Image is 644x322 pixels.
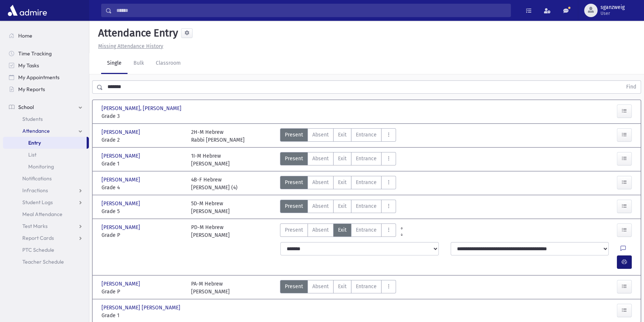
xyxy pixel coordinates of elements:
[356,155,377,162] span: Entrance
[338,202,347,210] span: Exit
[3,59,89,71] a: My Tasks
[3,196,89,208] a: Student Logs
[22,175,52,182] span: Notifications
[22,258,64,265] span: Teacher Schedule
[280,223,396,239] div: AttTypes
[312,178,329,186] span: Absent
[356,178,377,186] span: Entrance
[112,4,511,17] input: Search
[102,160,184,168] span: Grade 1
[128,53,150,74] a: Bulk
[285,178,303,186] span: Present
[18,86,45,93] span: My Reports
[22,223,48,229] span: Test Marks
[312,226,329,234] span: Absent
[3,125,89,137] a: Attendance
[28,151,36,158] span: List
[312,202,329,210] span: Absent
[280,176,396,191] div: AttTypes
[22,128,50,134] span: Attendance
[22,211,62,218] span: Meal Attendance
[102,128,142,136] span: [PERSON_NAME]
[95,27,178,39] h5: Attendance Entry
[102,207,184,215] span: Grade 5
[338,283,347,290] span: Exit
[285,283,303,290] span: Present
[338,131,347,139] span: Exit
[356,202,377,210] span: Entrance
[18,74,59,81] span: My Appointments
[3,113,89,125] a: Students
[28,139,41,146] span: Entry
[3,137,87,149] a: Entry
[22,235,54,241] span: Report Cards
[280,128,396,144] div: AttTypes
[312,155,329,162] span: Absent
[102,288,184,296] span: Grade P
[3,149,89,161] a: List
[280,280,396,296] div: AttTypes
[191,223,230,239] div: PD-M Hebrew [PERSON_NAME]
[3,83,89,95] a: My Reports
[18,32,32,39] span: Home
[22,116,43,122] span: Students
[150,53,187,74] a: Classroom
[3,208,89,220] a: Meal Attendance
[102,176,142,184] span: [PERSON_NAME]
[102,312,184,319] span: Grade 1
[102,112,184,120] span: Grade 3
[3,256,89,268] a: Teacher Schedule
[356,283,377,290] span: Entrance
[338,155,347,162] span: Exit
[102,104,183,112] span: [PERSON_NAME], [PERSON_NAME]
[102,184,184,191] span: Grade 4
[101,53,128,74] a: Single
[3,30,89,42] a: Home
[98,43,163,49] u: Missing Attendance History
[95,43,163,49] a: Missing Attendance History
[3,48,89,59] a: Time Tracking
[600,4,625,10] span: sganzweig
[622,81,641,93] button: Find
[3,244,89,256] a: PTC Schedule
[3,184,89,196] a: Infractions
[3,220,89,232] a: Test Marks
[191,152,230,168] div: 1I-M Hebrew [PERSON_NAME]
[312,131,329,139] span: Absent
[102,223,142,231] span: [PERSON_NAME]
[28,163,54,170] span: Monitoring
[280,152,396,168] div: AttTypes
[22,247,54,253] span: PTC Schedule
[3,232,89,244] a: Report Cards
[22,187,48,194] span: Infractions
[285,202,303,210] span: Present
[102,280,142,288] span: [PERSON_NAME]
[102,136,184,144] span: Grade 2
[3,101,89,113] a: School
[18,50,52,57] span: Time Tracking
[3,71,89,83] a: My Appointments
[102,231,184,239] span: Grade P
[285,155,303,162] span: Present
[18,62,39,69] span: My Tasks
[6,3,49,18] img: AdmirePro
[22,199,53,206] span: Student Logs
[338,178,347,186] span: Exit
[285,131,303,139] span: Present
[3,173,89,184] a: Notifications
[356,131,377,139] span: Entrance
[600,10,625,16] span: User
[191,280,230,296] div: PA-M Hebrew [PERSON_NAME]
[102,200,142,207] span: [PERSON_NAME]
[102,152,142,160] span: [PERSON_NAME]
[191,128,245,144] div: 2H-M Hebrew Rabbi [PERSON_NAME]
[191,200,230,215] div: 5D-M Hebrew [PERSON_NAME]
[338,226,347,234] span: Exit
[191,176,238,191] div: 4B-F Hebrew [PERSON_NAME] (4)
[280,200,396,215] div: AttTypes
[3,161,89,173] a: Monitoring
[312,283,329,290] span: Absent
[18,104,34,110] span: School
[356,226,377,234] span: Entrance
[285,226,303,234] span: Present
